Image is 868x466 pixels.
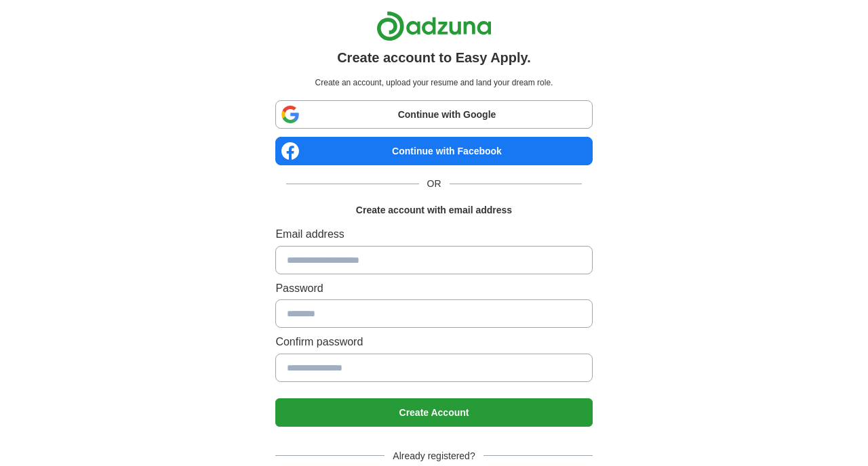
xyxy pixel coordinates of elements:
[337,47,531,68] h1: Create account to Easy Apply.
[278,77,589,89] p: Create an account, upload your resume and land your dream role.
[275,137,592,165] a: Continue with Facebook
[275,398,592,427] button: Create Account
[275,100,592,129] a: Continue with Google
[356,203,512,217] h1: Create account with email address
[275,333,592,351] label: Confirm password
[275,280,592,297] label: Password
[275,226,592,243] label: Email address
[419,176,450,191] span: OR
[384,448,483,463] span: Already registered?
[376,11,492,41] img: Adzuna logo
